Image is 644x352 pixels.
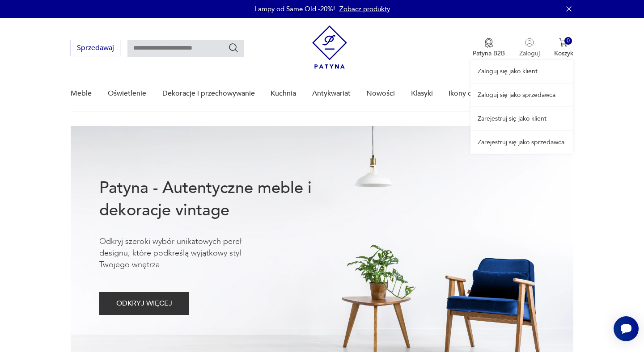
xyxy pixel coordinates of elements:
[366,76,395,111] a: Nowości
[162,76,255,111] a: Dekoracje i przechowywanie
[254,4,335,13] p: Lampy od Same Old -20%!
[228,42,239,53] button: Szukaj
[99,301,189,307] a: ODKRYJ WIĘCEJ
[71,40,120,56] button: Sprzedawaj
[71,46,120,52] a: Sprzedawaj
[108,76,146,111] a: Oświetlenie
[312,25,347,69] img: Patyna - sklep z meblami i dekoracjami vintage
[449,76,494,111] a: Ikony designu
[614,316,639,341] iframe: Smartsupp widget button
[470,84,573,106] a: Zaloguj się jako sprzedawca
[470,131,573,154] a: Zarejestruj się jako sprzedawca
[411,76,433,111] a: Klasyki
[339,4,390,13] a: Zobacz produkty
[71,76,92,111] a: Meble
[470,60,573,83] a: Zaloguj się jako klient
[554,49,573,58] p: Koszyk
[99,177,341,222] h1: Patyna - Autentyczne meble i dekoracje vintage
[99,292,189,315] button: ODKRYJ WIĘCEJ
[312,76,351,111] a: Antykwariat
[470,107,573,130] a: Zarejestruj się jako klient
[271,76,296,111] a: Kuchnia
[99,236,269,271] p: Odkryj szeroki wybór unikatowych pereł designu, które podkreślą wyjątkowy styl Twojego wnętrza.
